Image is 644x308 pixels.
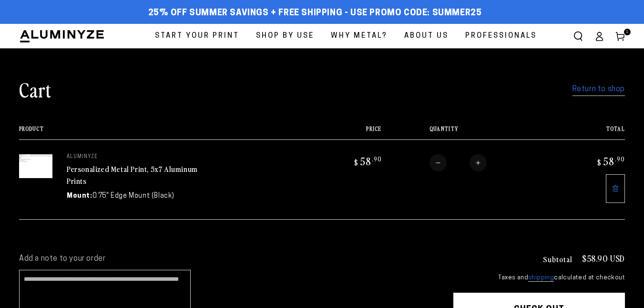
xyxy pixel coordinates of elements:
[453,273,625,283] small: Taxes and calculated at checkout
[148,24,246,48] a: Start Your Print
[19,126,310,139] th: Product
[404,30,449,42] span: About Us
[554,126,625,139] th: Total
[528,275,554,282] a: shipping
[596,154,625,168] bdi: 58
[465,30,537,42] span: Professionals
[19,254,434,264] label: Add a note to your order
[67,154,210,160] p: aluminyze
[447,154,470,171] input: Quantity for Personalized Metal Print, 5x7 Aluminum Prints
[256,30,314,42] span: Shop By Use
[597,158,602,167] span: $
[353,154,382,168] bdi: 58
[382,126,554,139] th: Quantity
[543,255,572,263] h3: Subtotal
[67,163,198,186] a: Personalized Metal Print, 5x7 Aluminum Prints
[324,24,395,48] a: Why Metal?
[148,8,482,19] span: 25% off Summer Savings + Free Shipping - Use Promo Code: SUMMER25
[582,254,625,263] p: $58.90 USD
[155,30,239,42] span: Start Your Print
[458,24,544,48] a: Professionals
[92,191,174,201] dd: 0.75" Edge Mount (Black)
[19,77,51,102] h1: Cart
[568,26,589,47] summary: Search our site
[354,158,358,167] span: $
[397,24,456,48] a: About Us
[626,29,629,35] span: 1
[606,174,625,203] a: Remove 5"x7" Rectangle White Glossy Aluminyzed Photo
[19,29,105,43] img: Aluminyze
[249,24,321,48] a: Shop By Use
[372,155,382,163] sup: .90
[615,155,625,163] sup: .90
[67,191,92,201] dt: Mount:
[331,30,388,42] span: Why Metal?
[572,83,625,96] a: Return to shop
[19,154,52,178] img: 5"x7" Rectangle White Glossy Aluminyzed Photo
[310,126,381,139] th: Price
